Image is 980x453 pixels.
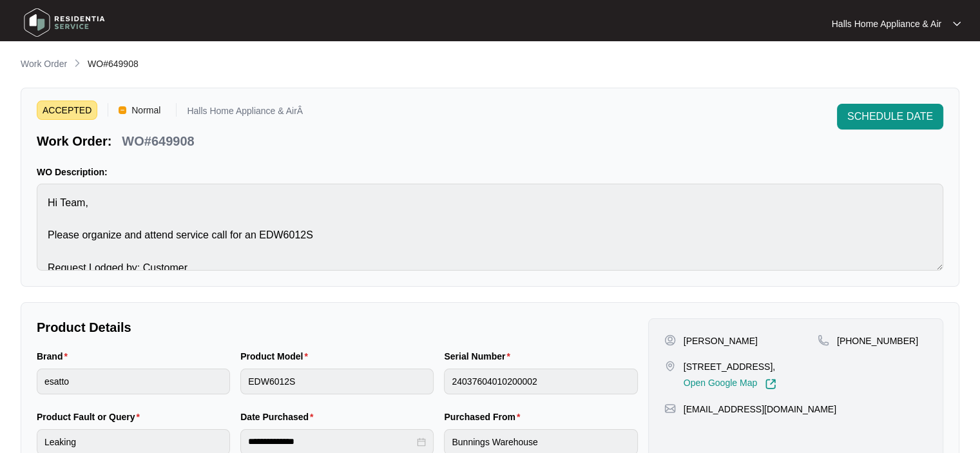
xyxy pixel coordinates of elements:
[684,378,776,390] a: Open Google Map
[37,166,943,178] p: WO Description:
[444,410,525,423] label: Purchased From
[765,378,776,390] img: Link-External
[837,104,943,130] button: SCHEDULE DATE
[444,350,515,363] label: Serial Number
[240,410,318,423] label: Date Purchased
[72,58,82,68] img: chevron-right
[240,369,434,394] input: Product Model
[37,350,73,363] label: Brand
[953,21,961,27] img: dropdown arrow
[126,101,166,120] span: Normal
[37,101,97,120] span: ACCEPTED
[684,403,836,416] p: [EMAIL_ADDRESS][DOMAIN_NAME]
[832,17,941,30] p: Halls Home Appliance & Air
[19,3,110,42] img: residentia service logo
[664,334,676,346] img: user-pin
[248,435,414,448] input: Date Purchased
[444,369,637,394] input: Serial Number
[664,403,676,414] img: map-pin
[837,334,918,347] p: [PHONE_NUMBER]
[18,57,70,72] a: Work Order
[88,59,139,69] span: WO#649908
[818,334,829,346] img: map-pin
[37,318,638,336] p: Product Details
[37,369,230,394] input: Brand
[684,360,776,373] p: [STREET_ADDRESS],
[21,57,67,70] p: Work Order
[37,410,145,423] label: Product Fault or Query
[240,350,313,363] label: Product Model
[119,106,126,114] img: Vercel Logo
[37,184,943,271] textarea: Hi Team, Please organize and attend service call for an EDW6012S Request Lodged by: Customer Purc...
[187,106,303,120] p: Halls Home Appliance & AirÂ
[847,109,933,124] span: SCHEDULE DATE
[664,360,676,372] img: map-pin
[684,334,758,347] p: [PERSON_NAME]
[122,132,194,150] p: WO#649908
[37,132,111,150] p: Work Order:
